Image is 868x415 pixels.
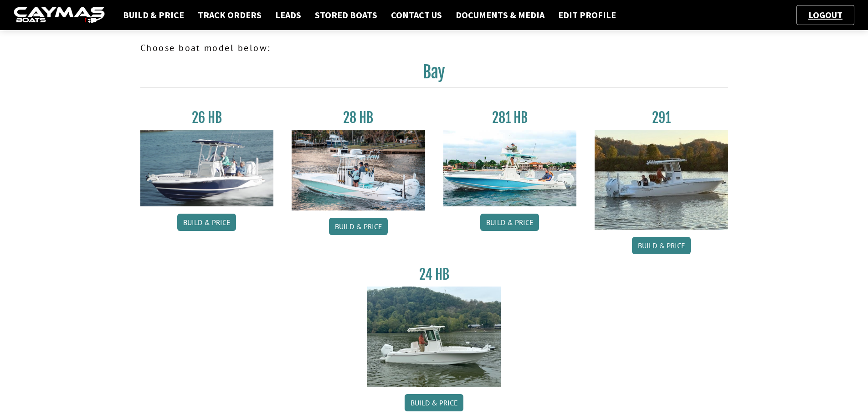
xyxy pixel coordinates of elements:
img: 28-hb-twin.jpg [443,130,577,206]
p: Choose boat model below: [140,41,728,55]
a: Build & Price [177,214,236,231]
h2: Bay [140,62,728,87]
a: Contact Us [386,9,447,21]
a: Track Orders [193,9,266,21]
a: Leads [271,9,306,21]
a: Build & Price [329,218,388,235]
a: Build & Price [118,9,189,21]
img: 24_HB_thumbnail.jpg [367,287,501,386]
a: Edit Profile [554,9,621,21]
a: Build & Price [480,214,539,231]
img: 291_Thumbnail.jpg [595,130,728,230]
a: Build & Price [632,237,691,254]
h3: 24 HB [367,266,501,283]
a: Documents & Media [451,9,549,21]
img: 26_new_photo_resized.jpg [140,130,274,206]
a: Stored Boats [310,9,382,21]
a: Logout [804,9,847,20]
h3: 28 HB [292,109,425,126]
h3: 26 HB [140,109,274,126]
a: Build & Price [405,394,463,411]
img: 28_hb_thumbnail_for_caymas_connect.jpg [292,130,425,210]
img: caymas-dealer-connect-2ed40d3bc7270c1d8d7ffb4b79bf05adc795679939227970def78ec6f6c03838.gif [14,7,105,24]
h3: 291 [595,109,728,126]
h3: 281 HB [443,109,577,126]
